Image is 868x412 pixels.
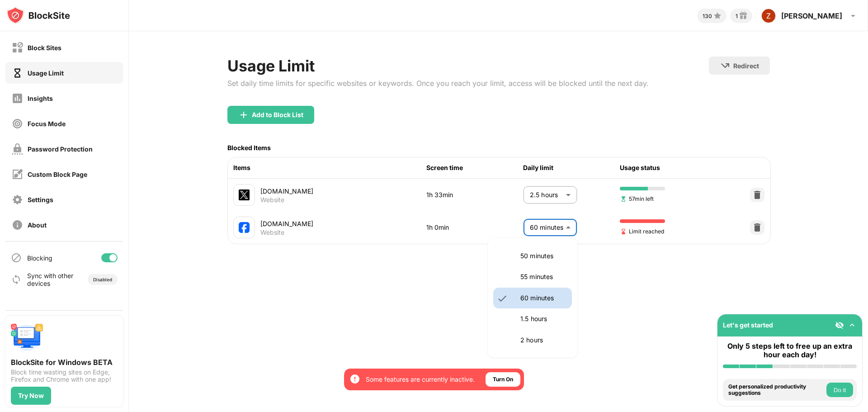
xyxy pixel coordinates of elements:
[520,251,566,261] p: 50 minutes
[520,335,566,345] p: 2 hours
[520,272,566,282] p: 55 minutes
[520,314,566,324] p: 1.5 hours
[520,356,566,366] p: 2.5 hours
[520,293,566,303] p: 60 minutes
